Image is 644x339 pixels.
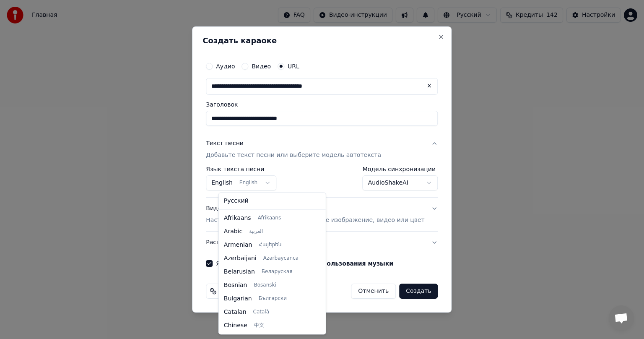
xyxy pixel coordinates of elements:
span: Azərbaycanca [263,255,299,262]
span: Беларуская [262,269,293,275]
span: Bosnian [224,281,247,289]
span: Русский [224,197,249,205]
span: Azerbaijani [224,254,257,263]
span: Arabic [224,227,242,236]
span: Belarusian [224,268,255,276]
span: Afrikaans [224,214,251,222]
span: 中文 [254,322,264,329]
span: Català [253,309,269,316]
span: Chinese [224,321,247,330]
span: العربية [249,228,263,235]
span: Afrikaans [258,215,281,222]
span: Български [259,295,287,302]
span: Catalan [224,308,247,316]
span: Bosanski [254,282,276,289]
span: Հայերեն [259,242,281,248]
span: Bulgarian [224,295,252,303]
span: Armenian [224,241,252,249]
